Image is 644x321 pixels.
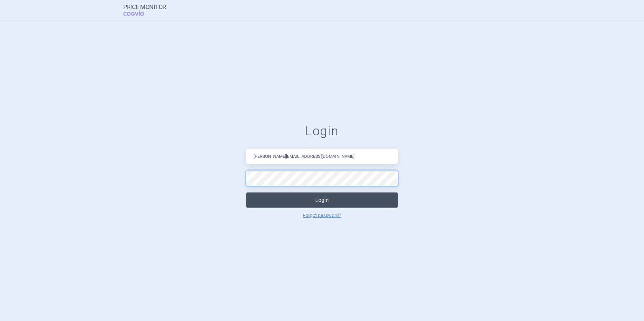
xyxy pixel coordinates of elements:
[246,192,398,208] button: Login
[303,213,341,218] a: Forgot password?
[246,123,398,139] h1: Login
[123,4,166,16] a: Price MonitorCOGVIO
[123,10,154,16] span: COGVIO
[246,149,398,164] input: Email
[123,4,166,10] strong: Price Monitor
